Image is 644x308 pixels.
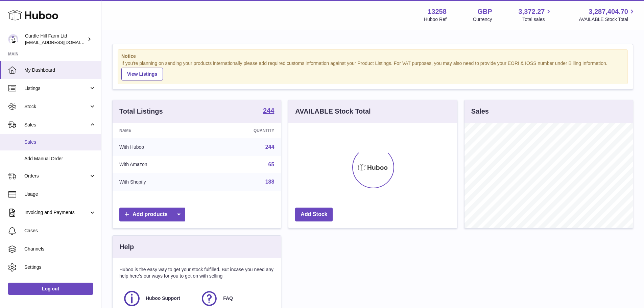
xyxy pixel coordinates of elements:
[121,68,163,80] a: View Listings
[263,107,274,115] a: 244
[24,228,96,234] span: Cases
[119,266,274,279] p: Huboo is the easy way to get your stock fulfilled. But incase you need any help here's our ways f...
[24,264,96,270] span: Settings
[123,289,193,308] a: Huboo Support
[119,208,185,221] a: Add products
[24,173,89,179] span: Orders
[24,139,96,145] span: Sales
[205,123,281,138] th: Quantity
[113,173,205,191] td: With Shopify
[24,246,96,252] span: Channels
[579,16,636,23] span: AVAILABLE Stock Total
[268,162,275,167] a: 65
[146,295,180,302] span: Huboo Support
[24,209,89,216] span: Invoicing and Payments
[223,295,233,302] span: FAQ
[589,7,628,16] span: 3,287,404.70
[8,283,93,295] a: Log out
[295,107,371,116] h3: AVAILABLE Stock Total
[24,85,89,92] span: Listings
[265,144,275,150] a: 244
[121,53,624,60] strong: Notice
[121,60,624,80] div: If you're planning on sending your products internationally please add required customs informati...
[200,289,271,308] a: FAQ
[113,156,205,173] td: With Amazon
[519,7,553,23] a: 3,372.27 Total sales
[25,40,99,45] span: [EMAIL_ADDRESS][DOMAIN_NAME]
[119,107,163,116] h3: Total Listings
[471,107,489,116] h3: Sales
[522,16,552,23] span: Total sales
[24,191,96,197] span: Usage
[24,156,96,162] span: Add Manual Order
[113,123,205,138] th: Name
[265,179,275,185] a: 188
[295,208,333,221] a: Add Stock
[24,67,96,73] span: My Dashboard
[25,33,86,46] div: Curdle Hill Farm Ltd
[579,7,636,23] a: 3,287,404.70 AVAILABLE Stock Total
[8,34,18,44] img: internalAdmin-13258@internal.huboo.com
[424,16,447,23] div: Huboo Ref
[519,7,545,16] span: 3,372.27
[473,16,492,23] div: Currency
[428,7,447,16] strong: 13258
[24,103,89,110] span: Stock
[119,242,134,252] h3: Help
[477,7,492,16] strong: GBP
[113,138,205,156] td: With Huboo
[24,122,89,128] span: Sales
[263,107,274,114] strong: 244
